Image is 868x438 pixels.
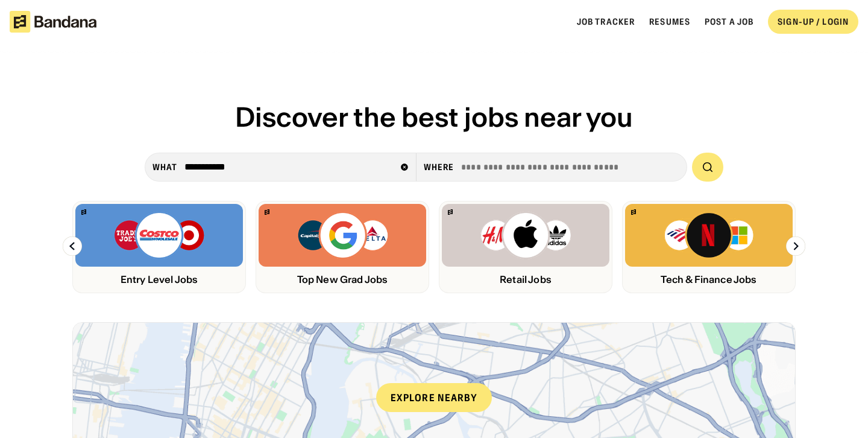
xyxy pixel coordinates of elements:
img: Bandana logo [448,209,453,215]
div: SIGN-UP / LOGIN [778,16,849,27]
img: Bandana logotype [10,11,96,33]
img: Bandana logo [631,209,636,215]
div: Where [424,162,454,173]
div: Explore nearby [376,383,492,412]
img: Trader Joe’s, Costco, Target logos [113,211,205,259]
span: Discover the best jobs near you [235,100,633,134]
img: Right Arrow [786,236,805,256]
a: Resumes [649,16,690,27]
a: Job Tracker [577,16,635,27]
div: Tech & Finance Jobs [625,274,793,285]
a: Bandana logoCapital One, Google, Delta logosTop New Grad Jobs [256,201,429,293]
img: Bank of America, Netflix, Microsoft logos [664,211,755,259]
img: Capital One, Google, Delta logos [297,211,388,259]
a: Bandana logoH&M, Apply, Adidas logosRetail Jobs [439,201,612,293]
div: Top New Grad Jobs [259,274,426,285]
a: Bandana logoBank of America, Netflix, Microsoft logosTech & Finance Jobs [622,201,796,293]
a: Post a job [705,16,753,27]
img: Bandana logo [81,209,86,215]
a: Bandana logoTrader Joe’s, Costco, Target logosEntry Level Jobs [72,201,246,293]
img: Left Arrow [63,236,82,256]
img: Bandana logo [265,209,269,215]
img: H&M, Apply, Adidas logos [480,211,571,259]
div: what [153,162,177,173]
div: Entry Level Jobs [75,274,243,285]
div: Retail Jobs [442,274,609,285]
